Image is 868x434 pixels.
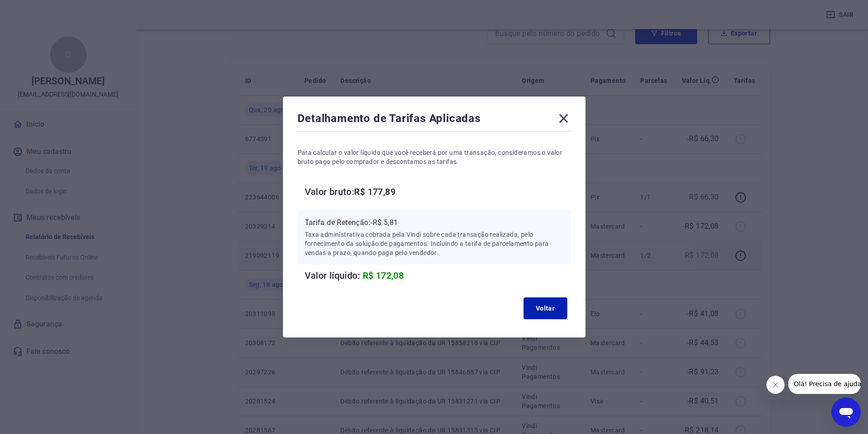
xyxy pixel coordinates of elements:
h6: Valor líquido: [305,268,571,283]
span: R$ 172,08 [363,270,404,281]
h6: Valor bruto: R$ 177,89 [305,184,571,199]
div: Detalhamento de Tarifas Aplicadas [298,111,571,129]
p: Para calcular o valor líquido que você receberá por uma transação, consideramos o valor bruto pag... [298,148,571,166]
button: Voltar [524,297,567,319]
p: Taxa administrativa cobrada pela Vindi sobre cada transação realizada, pelo fornecimento da soluç... [305,230,564,257]
span: Olá! Precisa de ajuda? [5,6,77,14]
iframe: Fechar mensagem [766,376,785,394]
iframe: Botão para abrir a janela de mensagens [832,398,861,427]
p: Tarifa de Retenção: -R$ 5,81 [305,217,564,228]
iframe: Mensagem da empresa [788,374,861,394]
